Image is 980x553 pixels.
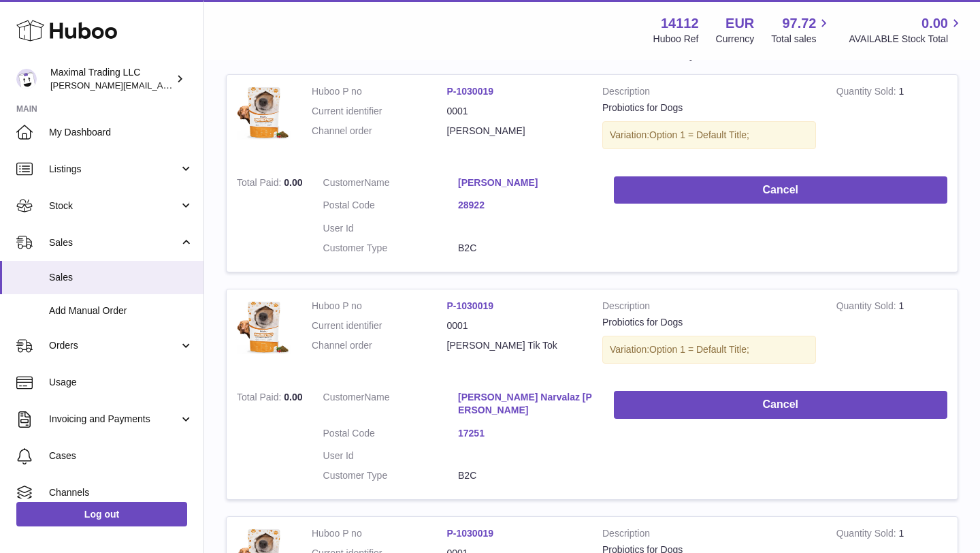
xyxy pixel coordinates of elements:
[323,469,459,482] dt: Customer Type
[771,14,832,46] a: 97.72 Total sales
[323,199,459,215] dt: Postal Code
[836,300,899,315] strong: Quantity Sold
[50,66,173,92] div: Maximal Trading LLC
[458,199,593,212] a: 28922
[849,33,964,46] span: AVAILABLE Stock Total
[150,80,229,89] div: Keywords by Traffic
[447,528,494,539] a: P-1030019
[323,392,365,402] span: Customer
[849,14,964,46] a: 0.00 AVAILABLE Stock Total
[458,176,593,189] a: [PERSON_NAME]
[312,125,447,138] dt: Channel order
[312,85,447,98] dt: Huboo P no
[284,392,302,402] span: 0.00
[35,35,150,46] div: Domain: [DOMAIN_NAME]
[458,242,593,255] dd: B2C
[782,14,816,33] span: 97.72
[323,242,459,255] dt: Customer Type
[447,300,494,311] a: P-1030019
[323,427,459,443] dt: Postal Code
[237,392,284,406] strong: Total Paid
[49,376,193,389] span: Usage
[602,85,816,101] strong: Description
[602,300,816,316] strong: Description
[458,391,593,417] a: [PERSON_NAME] Narvalaz [PERSON_NAME]
[323,177,365,188] span: Customer
[312,105,447,118] dt: Current identifier
[49,339,179,352] span: Orders
[716,33,755,46] div: Currency
[49,271,193,284] span: Sales
[49,163,179,176] span: Listings
[323,176,459,193] dt: Name
[602,316,816,329] div: Probiotics for Dogs
[447,105,583,118] dd: 0001
[602,336,816,364] div: Variation:
[725,14,754,33] strong: EUR
[49,126,193,139] span: My Dashboard
[653,33,699,46] div: Huboo Ref
[312,319,447,332] dt: Current identifier
[826,75,958,166] td: 1
[49,200,179,212] span: Stock
[921,14,948,33] span: 0.00
[836,528,899,542] strong: Quantity Sold
[649,344,749,355] span: Option 1 = Default Title;
[447,319,583,332] dd: 0001
[458,427,593,440] a: 17251
[323,222,459,235] dt: User Id
[614,391,947,419] button: Cancel
[135,79,146,90] img: tab_keywords_by_traffic_grey.svg
[614,176,947,204] button: Cancel
[447,339,583,352] dd: [PERSON_NAME] Tik Tok
[312,339,447,352] dt: Channel order
[602,527,816,543] strong: Description
[323,449,459,462] dt: User Id
[38,22,67,33] div: v 4.0.25
[284,177,302,188] span: 0.00
[836,86,899,100] strong: Quantity Sold
[237,85,291,140] img: ProbioticsInfographicsDesign-01.jpg
[52,80,122,89] div: Domain Overview
[602,121,816,149] div: Variation:
[49,413,179,426] span: Invoicing and Payments
[49,236,179,249] span: Sales
[37,79,48,90] img: tab_domain_overview_orange.svg
[661,14,699,33] strong: 14112
[16,69,37,89] img: scott@scottkanacher.com
[49,486,193,499] span: Channels
[323,391,459,420] dt: Name
[22,22,33,33] img: logo_orange.svg
[49,304,193,317] span: Add Manual Order
[649,129,749,140] span: Option 1 = Default Title;
[312,527,447,540] dt: Huboo P no
[771,33,832,46] span: Total sales
[447,125,583,138] dd: [PERSON_NAME]
[22,35,33,46] img: website_grey.svg
[826,289,958,381] td: 1
[312,300,447,313] dt: Huboo P no
[16,502,187,526] a: Log out
[458,469,593,482] dd: B2C
[49,449,193,462] span: Cases
[602,101,816,114] div: Probiotics for Dogs
[50,80,273,91] span: [PERSON_NAME][EMAIL_ADDRESS][DOMAIN_NAME]
[447,86,494,97] a: P-1030019
[237,177,284,191] strong: Total Paid
[237,300,291,354] img: ProbioticsInfographicsDesign-01.jpg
